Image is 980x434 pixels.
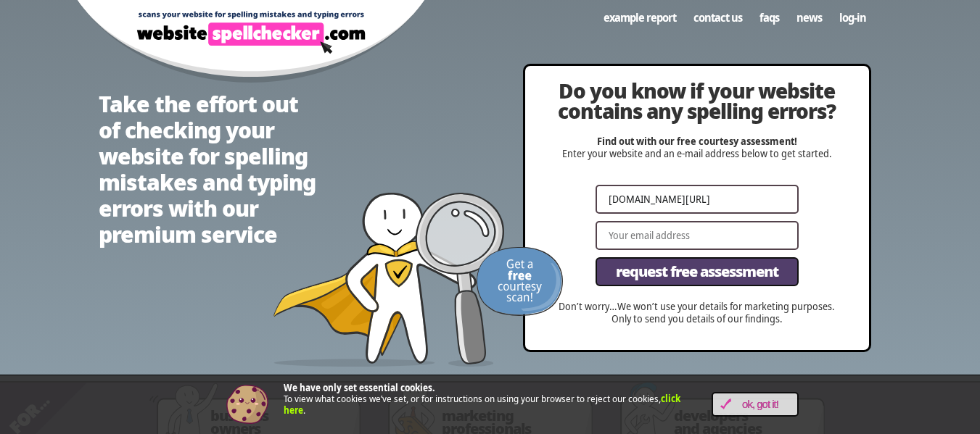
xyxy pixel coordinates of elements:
p: Enter your website and an e-mail address below to get started. [554,135,840,160]
span: Request Free Assessment [616,264,778,279]
strong: Find out with our free courtesy assessment! [597,134,797,148]
a: Example Report [595,4,685,31]
input: Your email address [596,221,799,250]
input: eg https://www.mywebsite.com/ [596,185,799,214]
img: Cookie [226,383,269,426]
p: Don’t worry…We won’t use your details for marketing purposes. Only to send you details of our fin... [554,301,840,325]
a: Log-in [831,4,875,31]
a: OK, Got it! [712,392,799,417]
img: website spellchecker scans your website looking for spelling mistakes [273,193,505,367]
a: News [788,4,831,31]
button: Request Free Assessment [596,257,799,286]
a: Contact us [685,4,751,31]
p: To view what cookies we’ve set, or for instructions on using your browser to reject our cookies, . [284,383,690,417]
a: FAQs [751,4,788,31]
img: Get a FREE courtesy scan! [476,247,563,316]
h1: Take the effort out of checking your website for spelling mistakes and typing errors with our pre... [99,91,316,248]
strong: We have only set essential cookies. [284,381,435,394]
h2: Do you know if your website contains any spelling errors? [554,80,840,121]
span: OK, Got it! [731,398,790,411]
a: click here [284,392,680,417]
